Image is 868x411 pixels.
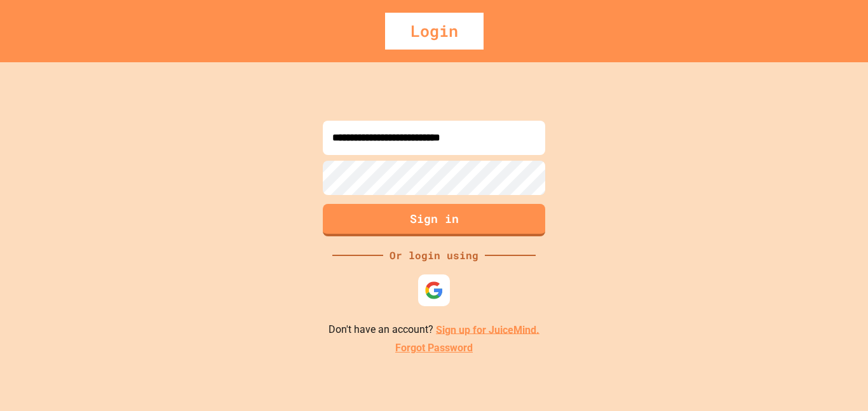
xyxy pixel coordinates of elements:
img: google-icon.svg [424,281,444,300]
p: Don't have an account? [329,322,539,338]
a: Sign up for JuiceMind. [436,323,539,335]
div: Login [385,13,484,50]
div: Or login using [383,248,485,263]
button: Sign in [323,204,545,236]
a: Forgot Password [395,340,473,356]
